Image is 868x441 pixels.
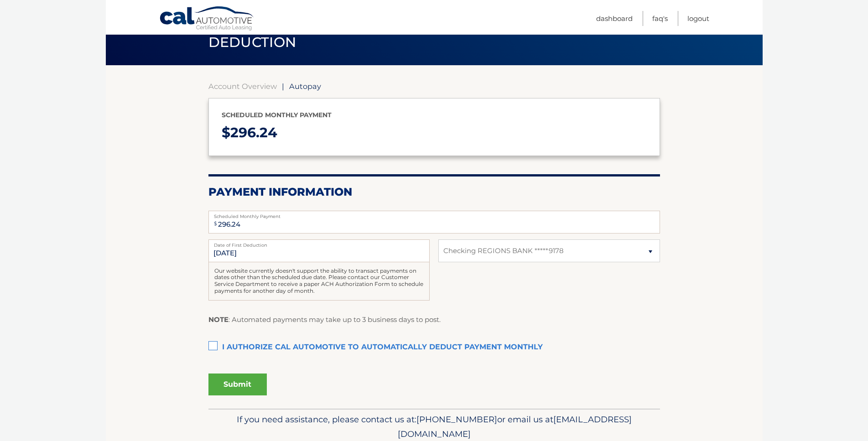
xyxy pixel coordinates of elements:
[159,6,255,32] a: Cal Automotive
[222,109,647,121] p: Scheduled monthly payment
[208,315,229,324] strong: NOTE
[416,414,497,425] span: [PHONE_NUMBER]
[208,211,660,233] input: Payment Amount
[687,11,709,26] a: Logout
[282,82,284,91] span: |
[208,239,430,262] input: Payment Date
[208,185,660,199] h2: Payment Information
[652,11,668,26] a: FAQ's
[596,11,633,26] a: Dashboard
[398,414,632,439] span: [EMAIL_ADDRESS][DOMAIN_NAME]
[289,82,321,91] span: Autopay
[230,124,277,141] span: 296.24
[208,82,277,91] a: Account Overview
[222,121,647,145] p: $
[208,262,430,301] div: Our website currently doesn't support the ability to transact payments on dates other than the sc...
[208,374,267,395] button: Submit
[208,239,430,247] label: Date of First Deduction
[208,314,441,326] p: : Automated payments may take up to 3 business days to post.
[208,20,617,51] span: Enroll in automatic recurring monthly payment deduction
[208,211,660,218] label: Scheduled Monthly Payment
[211,213,220,234] span: $
[208,338,660,357] label: I authorize cal automotive to automatically deduct payment monthly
